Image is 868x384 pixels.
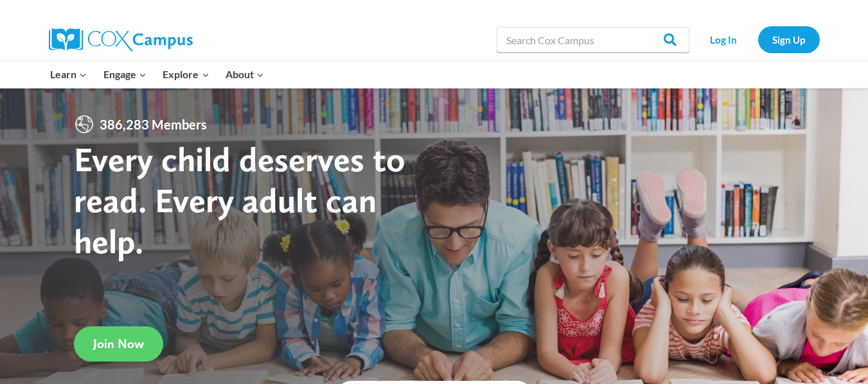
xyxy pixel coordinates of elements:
span: 386,283 Members [94,114,212,135]
span: Engage [103,66,146,83]
nav: Primary Navigation [42,61,272,88]
a: Log In [696,26,752,53]
a: Sign Up [758,26,820,53]
span: About [226,66,264,83]
span: Learn [50,66,87,83]
span: Explore [163,66,209,83]
a: Join Now [74,326,163,362]
span: Join Now [93,336,144,351]
nav: Secondary Navigation [696,26,820,53]
img: Cox Campus [49,28,193,51]
input: Search Cox Campus [497,27,689,53]
strong: Every child deserves to read. Every adult can help. [74,138,405,261]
